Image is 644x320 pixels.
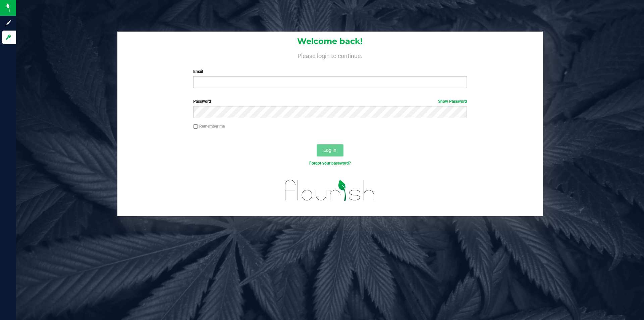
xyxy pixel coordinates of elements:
[193,123,225,129] label: Remember me
[438,99,467,104] a: Show Password
[277,173,383,208] img: flourish_logo.svg
[5,34,12,41] inline-svg: Log in
[323,147,336,153] span: Log In
[317,144,343,156] button: Log In
[117,51,543,59] h4: Please login to continue.
[193,99,211,104] span: Password
[193,124,198,129] input: Remember me
[5,19,12,26] inline-svg: Sign up
[117,37,543,46] h1: Welcome back!
[193,68,467,75] label: Email
[309,161,351,166] a: Forgot your password?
